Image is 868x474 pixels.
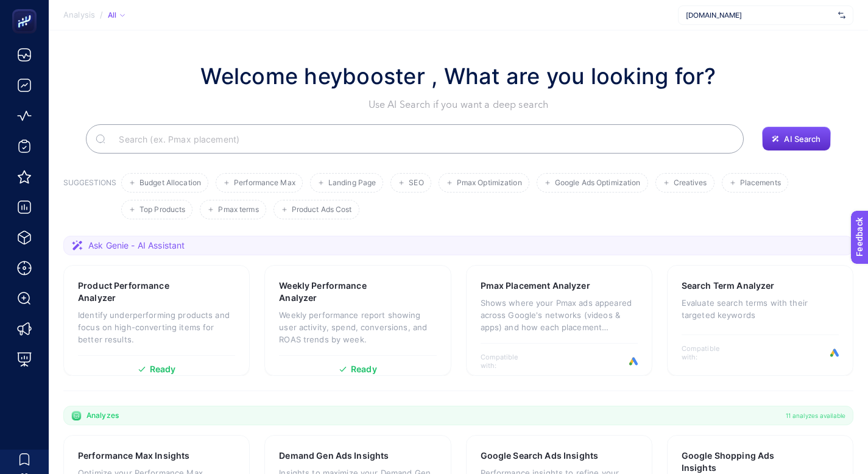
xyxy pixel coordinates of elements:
[682,344,736,361] span: Compatible with:
[279,450,389,462] h3: Demand Gen Ads Insights
[481,450,599,462] h3: Google Search Ads Insights
[481,353,535,370] span: Compatible with:
[88,239,185,252] span: Ask Genie - AI Assistant
[667,265,853,376] a: Search Term AnalyzerEvaluate search terms with their targeted keywordsCompatible with:
[481,280,590,292] h3: Pmax Placement Analyzer
[78,450,189,462] h3: Performance Max Insights
[150,365,176,373] span: Ready
[682,297,839,321] p: Evaluate search terms with their targeted keywords
[555,179,641,188] span: Google Ads Optimization
[457,179,522,188] span: Pmax Optimization
[63,178,116,219] h3: SUGGESTIONS
[740,179,781,188] span: Placements
[762,127,830,151] button: AI Search
[409,179,423,188] span: SEO
[682,280,775,292] h3: Search Term Analyzer
[139,179,201,188] span: Budget Allocation
[674,179,707,188] span: Creatives
[682,450,801,474] h3: Google Shopping Ads Insights
[279,309,436,345] p: Weekly performance report showing user activity, spend, conversions, and ROAS trends by week.
[264,265,451,376] a: Weekly Performance AnalyzerWeekly performance report showing user activity, spend, conversions, a...
[292,205,352,214] span: Product Ads Cost
[328,179,376,188] span: Landing Page
[466,265,652,376] a: Pmax Placement AnalyzerShows where your Pmax ads appeared across Google's networks (videos & apps...
[351,365,377,373] span: Ready
[63,265,250,376] a: Product Performance AnalyzerIdentify underperforming products and focus on high-converting items ...
[686,10,833,20] span: [DOMAIN_NAME]
[78,309,235,345] p: Identify underperforming products and focus on high-converting items for better results.
[63,10,95,20] span: Analysis
[786,411,845,420] span: 11 analyzes available
[234,179,295,188] span: Performance Max
[109,122,734,156] input: Search
[7,4,46,13] span: Feedback
[108,10,125,20] div: All
[838,9,845,21] img: svg%3e
[784,134,820,144] span: AI Search
[200,60,716,93] h1: Welcome heybooster , What are you looking for?
[86,411,119,420] span: Analyzes
[139,205,185,214] span: Top Products
[100,10,103,19] span: /
[200,97,716,112] p: Use AI Search if you want a deep search
[78,280,197,304] h3: Product Performance Analyzer
[279,280,398,304] h3: Weekly Performance Analyzer
[218,205,258,214] span: Pmax terms
[481,297,638,333] p: Shows where your Pmax ads appeared across Google's networks (videos & apps) and how each placemen...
